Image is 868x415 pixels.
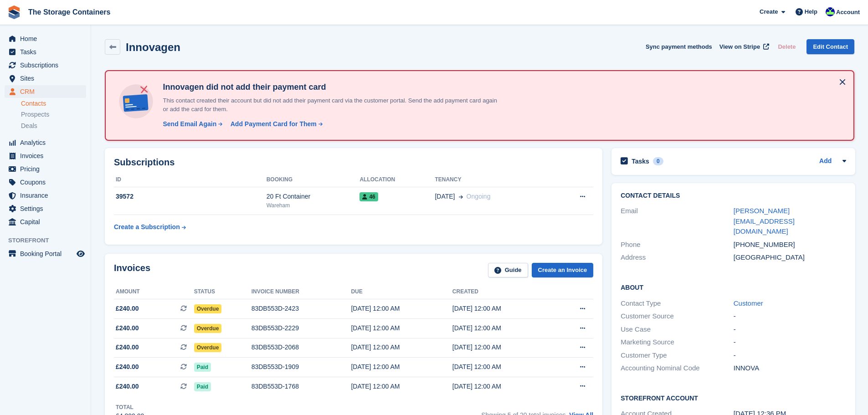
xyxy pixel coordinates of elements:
div: Contact Type [621,298,733,309]
div: [DATE] 12:00 AM [351,323,452,333]
div: - [734,311,846,322]
span: £240.00 [116,304,139,313]
a: Add Payment Card for Them [227,119,324,129]
span: £240.00 [116,323,139,333]
span: Create [760,7,778,16]
a: Prospects [21,110,86,119]
span: Settings [20,202,75,215]
th: Created [452,285,554,299]
span: Storefront [8,236,91,245]
div: [DATE] 12:00 AM [452,304,554,313]
a: menu [5,59,86,72]
a: The Storage Containers [25,5,114,20]
span: Ongoing [467,193,491,200]
div: 39572 [114,192,267,201]
img: Stacy Williams [826,7,835,16]
a: menu [5,85,86,98]
img: stora-icon-8386f47178a22dfd0bd8f6a31ec36ba5ce8667c1dd55bd0f319d3a0aa187defe.svg [7,5,21,19]
a: Edit Contact [806,39,854,54]
button: Sync payment methods [646,39,712,54]
span: Home [20,32,75,45]
h2: Contact Details [621,192,846,200]
span: Capital [20,215,75,228]
div: Wareham [267,201,360,210]
span: Pricing [20,163,75,175]
span: Prospects [21,110,49,119]
a: Guide [488,263,528,278]
p: This contact created their account but did not add their payment card via the customer portal. Se... [159,96,501,114]
div: Address [621,252,733,263]
span: £240.00 [116,382,139,391]
div: 0 [653,157,663,165]
th: ID [114,173,267,187]
a: menu [5,189,86,202]
a: menu [5,247,86,260]
a: menu [5,136,86,149]
img: no-card-linked-e7822e413c904bf8b177c4d89f31251c4716f9871600ec3ca5bfc59e148c83f4.svg [117,82,155,121]
div: Email [621,206,733,237]
th: Booking [267,173,360,187]
h2: Storefront Account [621,393,846,402]
div: 83DB553D-2229 [252,323,351,333]
th: Amount [114,285,194,299]
a: Deals [21,121,86,131]
h2: Tasks [632,157,649,165]
span: Tasks [20,46,75,58]
a: Create a Subscription [114,219,186,236]
span: Account [836,8,860,17]
a: menu [5,176,86,189]
th: Due [351,285,452,299]
div: [DATE] 12:00 AM [351,304,452,313]
th: Tenancy [435,173,553,187]
h2: Invoices [114,263,150,278]
h2: Subscriptions [114,157,593,168]
span: £240.00 [116,362,139,372]
span: Analytics [20,136,75,149]
div: 83DB553D-2068 [252,343,351,352]
div: - [734,324,846,335]
div: [DATE] 12:00 AM [452,362,554,372]
h2: Innovagen [126,41,180,53]
div: INNOVA [734,363,846,374]
span: Deals [21,122,37,130]
button: Delete [774,39,799,54]
a: Customer [734,299,763,307]
div: 20 Ft Container [267,192,360,201]
a: Contacts [21,99,86,108]
a: Preview store [75,248,86,259]
div: Use Case [621,324,733,335]
div: Customer Type [621,350,733,361]
div: 83DB553D-1909 [252,362,351,372]
span: Booking Portal [20,247,75,260]
div: 83DB553D-1768 [252,382,351,391]
span: Overdue [194,324,222,333]
div: [PHONE_NUMBER] [734,240,846,250]
div: [DATE] 12:00 AM [351,343,452,352]
div: Accounting Nominal Code [621,363,733,374]
div: Total [116,403,144,411]
div: Add Payment Card for Them [231,119,317,129]
div: - [734,350,846,361]
span: Paid [194,382,211,391]
span: View on Stripe [719,42,760,51]
div: [GEOGRAPHIC_DATA] [734,252,846,263]
a: menu [5,149,86,162]
a: Create an Invoice [532,263,594,278]
div: Send Email Again [163,119,216,129]
span: £240.00 [116,343,139,352]
span: Coupons [20,176,75,189]
div: Phone [621,240,733,250]
span: Invoices [20,149,75,162]
span: [DATE] [435,192,455,201]
span: CRM [20,85,75,98]
a: menu [5,72,86,85]
a: menu [5,163,86,175]
th: Status [194,285,252,299]
div: Marketing Source [621,337,733,348]
span: Insurance [20,189,75,202]
div: 83DB553D-2423 [252,304,351,313]
div: Customer Source [621,311,733,322]
a: View on Stripe [716,39,771,54]
span: Help [805,7,817,16]
div: [DATE] 12:00 AM [452,323,554,333]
